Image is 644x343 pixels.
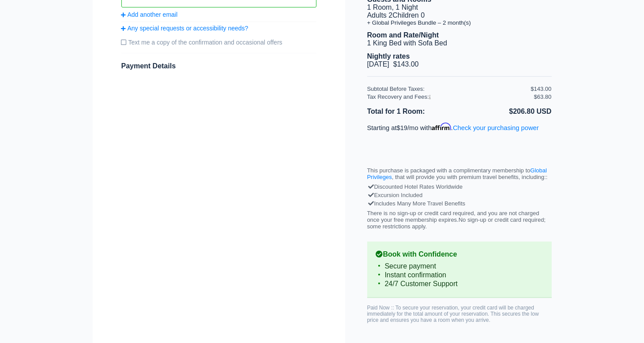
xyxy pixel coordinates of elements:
[432,123,451,130] span: Affirm
[367,39,552,47] li: 1 King Bed with Sofa Bed
[367,31,439,39] b: Room and Rate/Night
[453,124,539,131] a: Check your purchasing power - Learn more about Affirm Financing (opens in modal)
[376,262,543,271] li: Secure payment
[367,52,410,60] b: Nightly rates
[376,280,543,288] li: 24/7 Customer Support
[369,191,550,199] div: Excursion Included
[376,271,543,280] li: Instant confirmation
[367,93,531,100] div: Tax Recovery and Fees:
[367,216,546,230] span: No sign-up or credit card required; some restrictions apply.
[367,106,459,117] li: Total for 1 Room:
[367,11,552,19] li: Adults 2
[531,86,552,92] div: $143.00
[367,305,539,323] span: Paid Now :: To secure your reservation, your credit card will be charged immediately for the tota...
[369,183,550,191] div: Discounted Hotel Rates Worldwide
[459,106,552,117] li: $206.80 USD
[376,250,543,258] b: Book with Confidence
[121,35,316,49] label: Text me a copy of the confirmation and occasional offers
[121,62,176,70] span: Payment Details
[367,139,552,149] iframe: PayPal Message 1
[367,86,531,92] div: Subtotal Before Taxes:
[367,210,552,230] p: There is no sign-up or credit card required, and you are not charged once your free membership ex...
[367,167,547,180] a: Global Privileges
[121,11,316,18] a: Add another email
[367,19,552,26] li: + Global Privileges Bundle – 2 month(s)
[367,4,552,11] li: 1 Room, 1 Night
[367,123,552,131] p: Starting at /mo with .
[121,25,316,32] a: Any special requests or accessibility needs?
[367,167,552,180] p: This purchase is packaged with a complimentary membership to , that will provide you with premium...
[369,199,550,208] div: Includes Many More Travel Benefits
[534,93,552,100] div: $63.80
[392,11,425,19] span: Children 0
[367,60,419,68] span: [DATE] $143.00
[397,124,408,131] span: $19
